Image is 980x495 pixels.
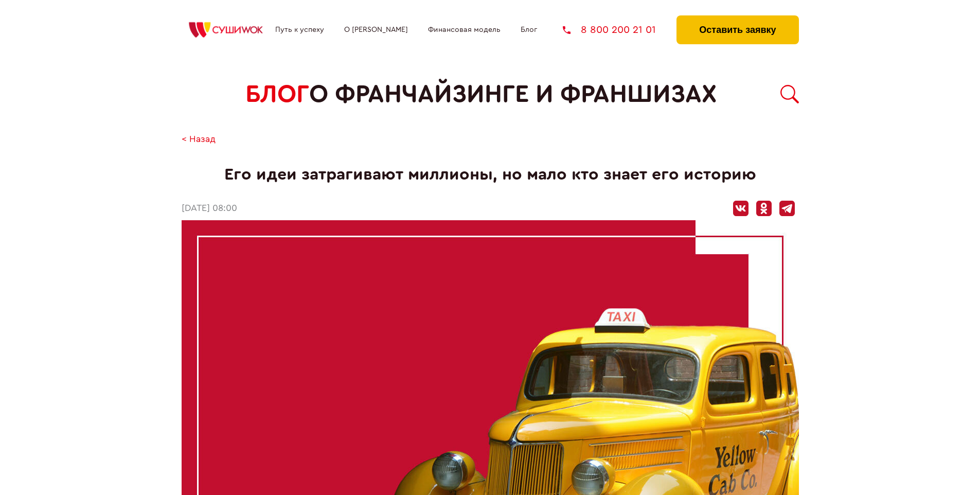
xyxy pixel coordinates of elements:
[245,80,309,109] span: БЛОГ
[275,26,324,34] a: Путь к успеху
[182,165,799,184] h1: Его идеи затрагивают миллионы, но мало кто знает его историю
[563,25,656,35] a: 8 800 200 21 01
[182,203,237,214] time: [DATE] 08:00
[521,26,537,34] a: Блог
[428,26,501,34] a: Финансовая модель
[676,15,798,44] button: Оставить заявку
[344,26,408,34] a: О [PERSON_NAME]
[309,80,717,109] span: о франчайзинге и франшизах
[581,25,656,35] span: 8 800 200 21 01
[182,134,216,145] a: < Назад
